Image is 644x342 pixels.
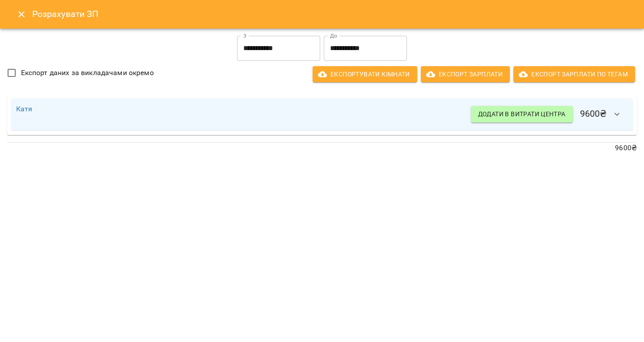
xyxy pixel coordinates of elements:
span: Експортувати кімнати [320,69,410,80]
h6: 9600 ₴ [471,104,628,125]
span: Експорт Зарплати [428,69,503,80]
a: Катя [16,105,33,113]
p: 9600 ₴ [7,143,637,153]
button: Експортувати кімнати [313,66,417,82]
button: Close [11,4,32,25]
span: Експорт даних за викладачами окремо [21,68,154,78]
button: Експорт Зарплати по тегам [513,66,635,82]
button: Додати в витрати центра [471,106,573,122]
span: Додати в витрати центра [478,109,566,119]
span: Експорт Зарплати по тегам [521,69,628,80]
button: Експорт Зарплати [421,66,510,82]
h6: Розрахувати ЗП [32,7,633,21]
